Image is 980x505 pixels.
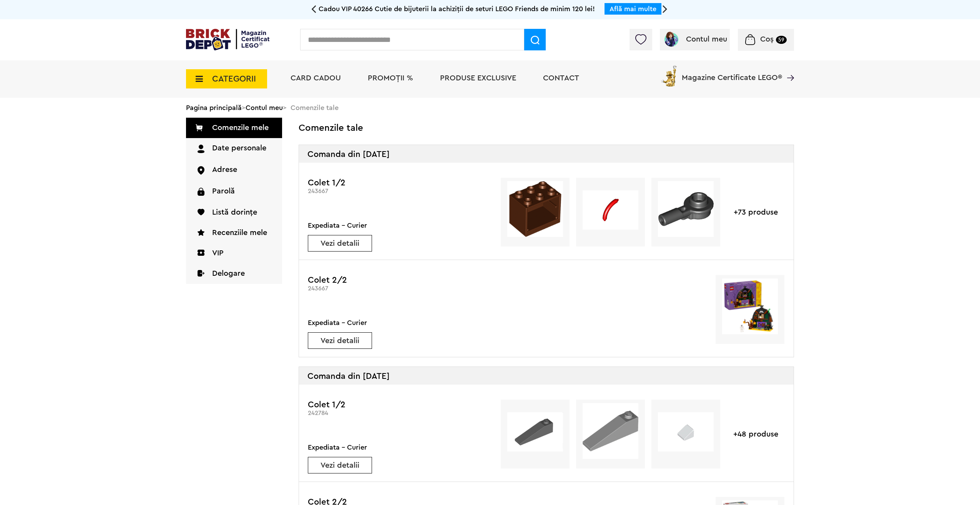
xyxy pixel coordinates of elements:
a: Card Cadou [291,74,341,82]
span: Magazine Certificate LEGO® [682,64,782,82]
div: Expediata - Curier [308,317,372,328]
div: +48 produse [727,400,784,468]
a: Contul meu [246,104,283,111]
span: Coș [760,35,774,43]
a: Delogare [186,263,282,284]
div: Comanda din [DATE] [299,145,794,163]
a: Află mai multe [610,5,656,12]
a: Pagina principală [186,104,242,111]
a: Contact [543,74,579,82]
a: PROMOȚII % [368,74,413,82]
a: Vezi detalii [308,240,372,247]
div: 243667 [308,188,487,195]
a: VIP [186,243,282,263]
span: Cadou VIP 40266 Cutie de bijuterii la achiziții de seturi LEGO Friends de minim 120 lei! [319,5,595,12]
div: Comanda din [DATE] [299,367,794,385]
a: Date personale [186,138,282,160]
a: Magazine Certificate LEGO® [782,64,794,72]
small: 59 [776,36,787,44]
a: Adrese [186,160,282,181]
a: Comenzile mele [186,118,282,138]
div: 243667 [308,285,487,292]
a: Contul meu [663,35,727,43]
h2: Comenzile tale [299,123,794,133]
a: Parolă [186,181,282,202]
div: Expediata - Curier [308,220,372,231]
a: Listă dorințe [186,202,282,223]
div: > > Comenzile tale [186,98,794,118]
h3: Colet 1/2 [308,178,487,188]
span: Contul meu [686,35,727,43]
span: CATEGORII [212,75,256,83]
a: Produse exclusive [440,74,516,82]
a: Recenziile mele [186,223,282,243]
div: 242784 [308,410,487,417]
h3: Colet 1/2 [308,400,487,410]
div: +73 produse [727,178,784,247]
h3: Colet 2/2 [308,275,487,285]
a: Vezi detalii [308,337,372,345]
div: Expediata - Curier [308,442,372,453]
a: Vezi detalii [308,462,372,469]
